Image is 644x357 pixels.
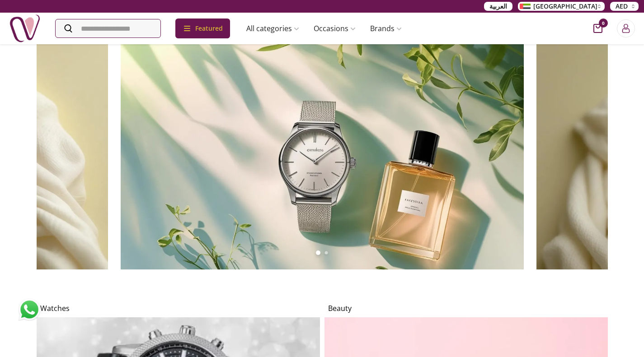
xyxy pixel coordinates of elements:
[18,298,41,321] img: whatsapp
[518,2,605,11] button: [GEOGRAPHIC_DATA]
[363,19,409,37] a: Brands
[328,303,604,314] h4: Beauty
[599,19,608,28] span: 0
[489,2,507,11] span: العربية
[616,2,628,11] span: AED
[593,24,602,33] button: cart-button
[56,19,160,37] input: Search
[121,42,524,269] img: summer collection
[40,303,316,314] h4: Watches
[617,19,635,37] button: Login
[9,13,41,44] img: Nigwa-uae-gifts
[533,2,597,11] span: [GEOGRAPHIC_DATA]
[239,19,306,37] a: All categories
[175,19,230,38] div: Featured
[520,4,531,9] img: Arabic_dztd3n.png
[610,2,639,11] button: AED
[306,19,363,37] a: Occasions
